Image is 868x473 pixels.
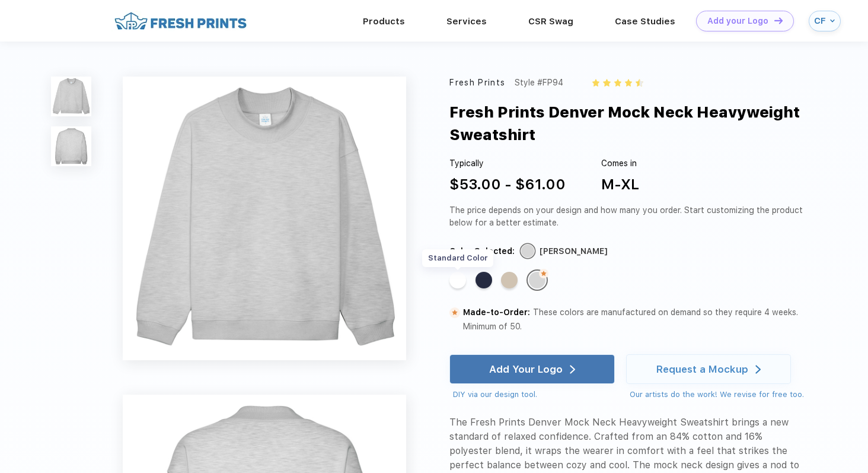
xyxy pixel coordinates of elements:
img: yellow_star.svg [625,79,632,86]
span: These colors are manufactured on demand so they require 4 weeks. Minimum of 50. [463,307,798,331]
div: Fresh Prints [449,77,505,89]
div: CF [814,16,827,26]
img: fo%20logo%202.webp [111,11,250,31]
div: Request a Mockup [656,363,748,375]
img: func=resize&h=100 [51,126,91,166]
a: Products [363,16,405,27]
div: The price depends on your design and how many you order. Start customizing the product below for ... [449,204,805,229]
img: yellow_star.svg [614,79,621,86]
img: yellow_star.svg [592,79,599,86]
img: func=resize&h=640 [123,77,406,360]
img: arrow_down_blue.svg [830,18,835,23]
div: Ash Grey [529,272,545,288]
img: made to order [449,307,460,318]
div: White [449,272,466,288]
div: Add your Logo [707,16,768,26]
img: func=resize&h=100 [51,77,91,116]
div: Style #FP94 [515,77,563,89]
img: white arrow [570,365,575,374]
div: Comes in [601,157,639,170]
div: Typically [449,157,566,170]
a: Services [446,16,487,27]
img: half_yellow_star.svg [636,79,643,86]
div: Fresh Prints Denver Mock Neck Heavyweight Sweatshirt [449,101,840,147]
div: Color Selected: [449,245,515,258]
div: DIY via our design tool. [453,389,614,401]
div: [PERSON_NAME] [540,245,608,258]
a: CSR Swag [528,16,573,27]
img: yellow_star.svg [603,79,610,86]
img: made to order [539,269,548,278]
div: Our artists do the work! We revise for free too. [630,389,804,401]
span: Made-to-Order: [463,307,530,317]
div: Add Your Logo [489,363,563,375]
img: white arrow [755,365,761,374]
div: Navy [476,272,492,288]
div: Sand [501,272,518,288]
div: M-XL [601,174,639,195]
div: $53.00 - $61.00 [449,174,566,195]
img: DT [774,17,783,24]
